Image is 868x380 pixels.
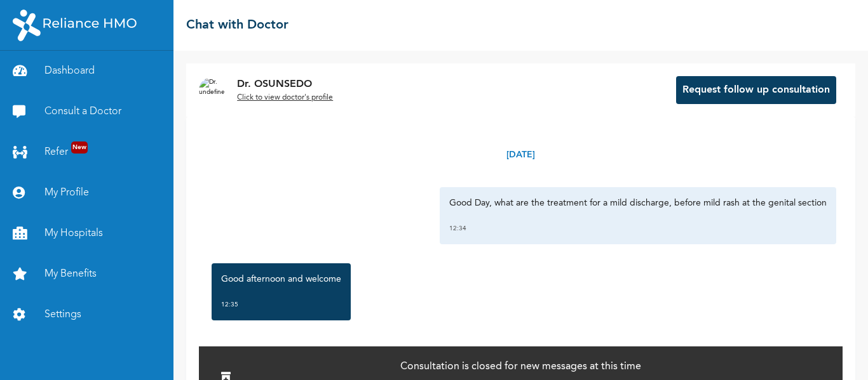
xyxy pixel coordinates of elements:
u: Click to view doctor's profile [237,94,333,102]
p: Good Day, what are the treatment for a mild discharge, before mild rash at the genital section [449,197,827,209]
iframe: SalesIQ Chatwindow [616,10,865,370]
p: Good afternoon and welcome [221,273,341,285]
div: 12:35 [221,298,341,311]
h2: Chat with Doctor [186,16,288,35]
div: 12:34 [449,222,827,235]
img: Dr. undefined` [199,77,224,103]
span: New [71,141,88,154]
p: [DATE] [506,148,535,162]
img: RelianceHMO's Logo [13,10,137,41]
p: Consultation is closed for new messages at this time [400,358,641,374]
p: Dr. OSUNSEDO [237,77,333,92]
